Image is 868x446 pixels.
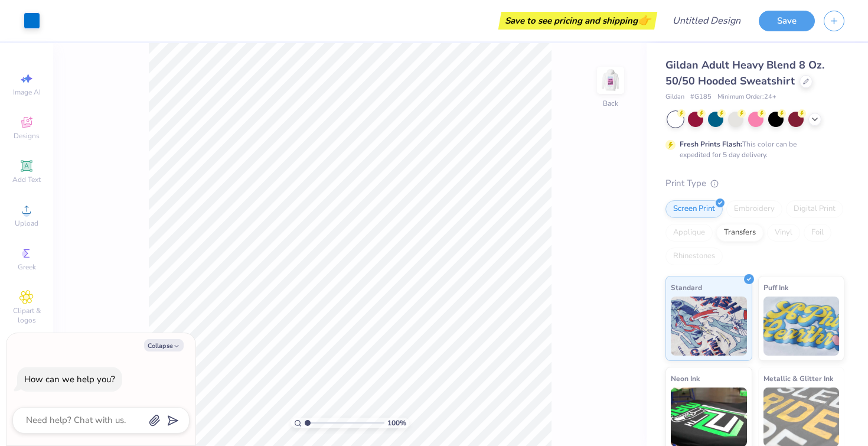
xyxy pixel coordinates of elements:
input: Untitled Design [663,9,750,32]
span: Add Text [12,175,41,184]
div: Vinyl [767,224,800,242]
button: Collapse [144,339,184,351]
span: Gildan Adult Heavy Blend 8 Oz. 50/50 Hooded Sweatshirt [665,58,824,88]
div: Embroidery [726,200,782,218]
span: Neon Ink [671,372,700,385]
span: Minimum Order: 24 + [717,92,776,102]
span: 100 % [387,418,406,428]
img: Puff Ink [763,297,840,356]
span: Upload [15,219,38,228]
span: Gildan [665,92,684,102]
span: Clipart & logos [6,306,47,325]
div: Back [603,98,618,109]
div: Screen Print [665,200,723,218]
strong: Fresh Prints Flash: [680,139,742,149]
div: Applique [665,224,713,242]
span: Puff Ink [763,281,788,294]
span: Designs [14,131,40,141]
span: Image AI [13,87,41,97]
span: # G185 [690,92,712,102]
img: Standard [671,297,747,356]
button: Save [759,11,815,31]
div: This color can be expedited for 5 day delivery. [680,139,825,160]
span: 👉 [638,13,651,27]
img: Back [599,69,622,92]
div: Save to see pricing and shipping [501,12,654,30]
div: Rhinestones [665,248,723,265]
div: Digital Print [786,200,843,218]
span: Standard [671,281,702,294]
div: How can we help you? [24,373,115,385]
div: Print Type [665,177,844,190]
div: Foil [804,224,831,242]
span: Metallic & Glitter Ink [763,372,833,385]
span: Greek [18,262,36,272]
div: Transfers [716,224,763,242]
